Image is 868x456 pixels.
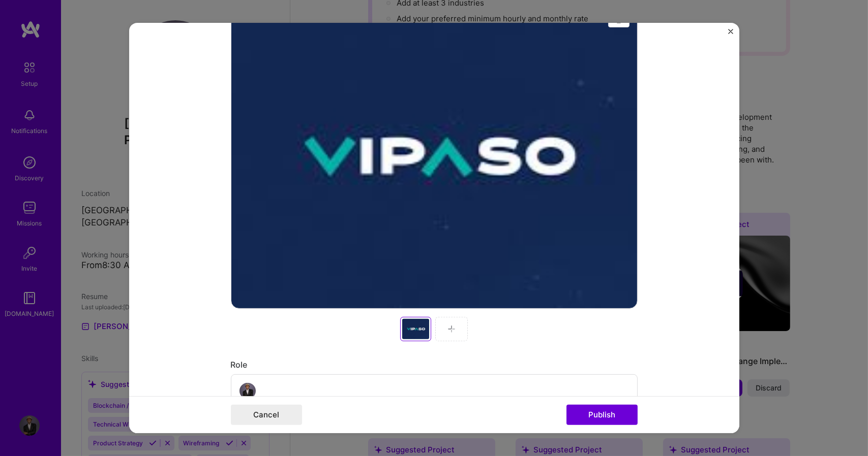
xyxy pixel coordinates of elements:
[231,405,302,425] button: Cancel
[231,360,638,370] div: Role
[447,325,456,333] img: Add
[231,4,638,309] div: Add
[728,29,733,40] button: Close
[566,405,638,425] button: Publish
